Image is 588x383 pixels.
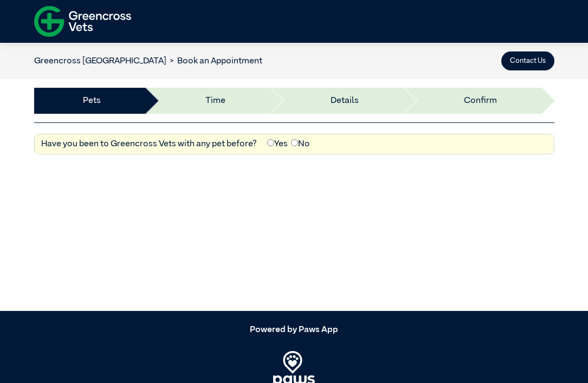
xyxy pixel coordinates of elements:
[267,138,288,151] label: Yes
[34,57,166,66] a: Greencross [GEOGRAPHIC_DATA]
[34,3,131,40] img: f-logo
[291,138,310,151] label: No
[41,138,257,151] label: Have you been to Greencross Vets with any pet before?
[34,55,263,68] nav: breadcrumb
[83,94,101,107] a: Pets
[267,139,274,146] input: Yes
[501,51,554,70] button: Contact Us
[166,55,263,68] li: Book an Appointment
[34,325,554,335] h5: Powered by Paws App
[291,139,298,146] input: No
